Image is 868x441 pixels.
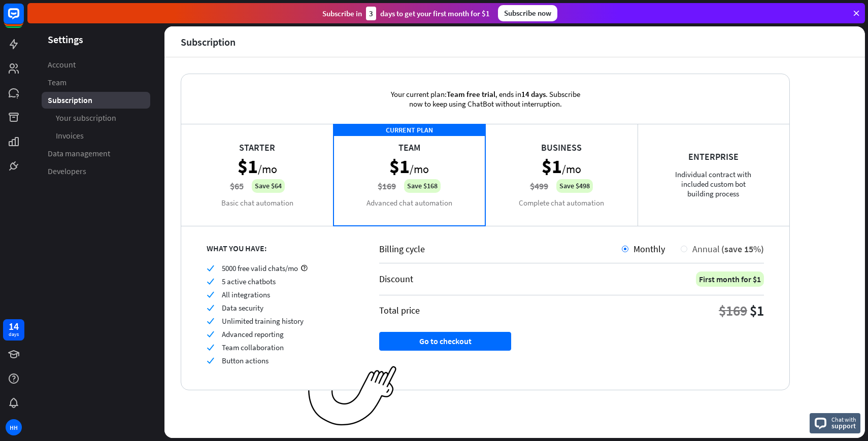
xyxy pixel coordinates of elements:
[207,243,354,253] div: WHAT YOU HAVE:
[48,95,92,106] span: Subscription
[379,332,511,351] button: Go to checkout
[42,56,150,73] a: Account
[447,89,495,99] span: Team free trial
[6,419,22,435] div: HH
[207,357,214,364] i: check
[750,301,764,320] div: $1
[56,130,84,141] span: Invoices
[48,166,86,177] span: Developers
[207,317,214,325] i: check
[222,277,276,286] span: 5 active chatbots
[207,278,214,285] i: check
[308,366,397,426] img: ec979a0a656117aaf919.png
[379,243,622,255] div: Billing cycle
[9,322,19,331] div: 14
[498,5,557,21] div: Subscribe now
[8,4,39,35] button: Open LiveChat chat widget
[521,89,546,99] span: 14 days
[207,304,214,312] i: check
[207,330,214,338] i: check
[222,343,284,352] span: Team collaboration
[207,291,214,298] i: check
[181,36,236,48] div: Subscription
[48,59,76,70] span: Account
[831,421,856,430] span: support
[9,331,19,338] div: days
[222,263,298,273] span: 5000 free valid chats/mo
[42,74,150,91] a: Team
[222,329,284,339] span: Advanced reporting
[207,264,214,272] i: check
[222,356,269,365] span: Button actions
[366,7,376,20] div: 3
[207,344,214,351] i: check
[721,243,764,255] span: (save 15%)
[376,74,594,124] div: Your current plan: , ends in . Subscribe now to keep using ChatBot without interruption.
[222,303,263,313] span: Data security
[48,77,66,88] span: Team
[831,415,856,424] span: Chat with
[42,110,150,126] a: Your subscription
[719,301,747,320] div: $169
[322,7,490,20] div: Subscribe in days to get your first month for $1
[42,145,150,162] a: Data management
[222,290,270,299] span: All integrations
[696,272,764,287] div: First month for $1
[222,316,304,326] span: Unlimited training history
[379,273,413,285] div: Discount
[633,243,665,255] span: Monthly
[27,32,164,46] header: Settings
[692,243,720,255] span: Annual
[48,148,110,159] span: Data management
[42,163,150,180] a: Developers
[379,304,420,316] div: Total price
[42,127,150,144] a: Invoices
[56,113,116,123] span: Your subscription
[3,319,24,341] a: 14 days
